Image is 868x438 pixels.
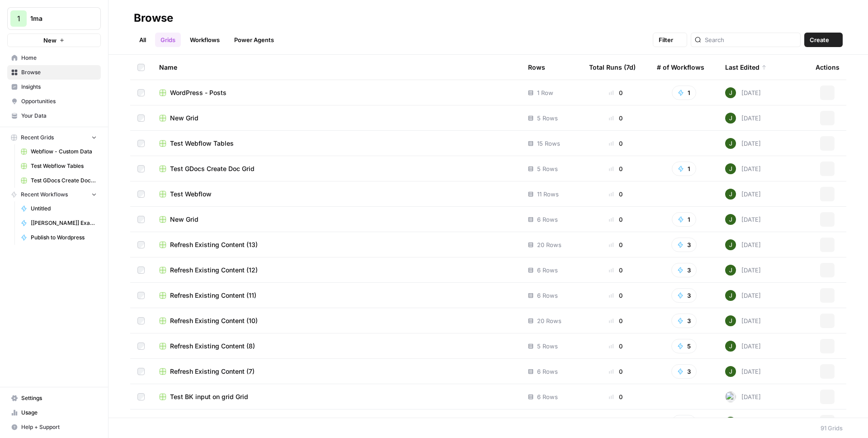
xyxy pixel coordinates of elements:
span: Refresh Existing Content (12) [170,266,258,275]
span: 1 Row [537,88,553,97]
a: New Grid [159,215,514,224]
div: 0 [589,266,642,275]
button: 3 [671,364,697,379]
div: Last Edited [725,55,767,80]
div: 0 [589,392,642,401]
a: Refresh Existing Content (10) [159,316,514,325]
div: 0 [589,367,642,376]
div: Total Runs (7d) [589,55,636,80]
div: 0 [589,316,642,325]
div: 0 [589,342,642,351]
span: 6 Rows [537,367,558,376]
a: Workflows [184,33,225,47]
div: 0 [589,418,642,427]
button: 3 [671,288,697,303]
a: Write Content Briefs [159,418,514,427]
img: 5v0yozua856dyxnw4lpcp45mgmzh [725,290,736,301]
span: New Grid [170,215,198,224]
span: Refresh Existing Content (10) [170,316,258,325]
button: 3 [671,263,697,277]
span: Webflow - Custom Data [31,148,97,156]
div: [DATE] [725,391,761,402]
span: 1ma [30,14,85,23]
div: [DATE] [725,189,761,200]
button: Workspace: 1ma [7,7,101,30]
a: Power Agents [229,33,279,47]
div: [DATE] [725,265,761,276]
img: 5v0yozua856dyxnw4lpcp45mgmzh [725,189,736,200]
span: New Grid [170,114,198,123]
span: Test Webflow Tables [31,162,97,170]
a: Home [7,51,101,65]
div: [DATE] [725,366,761,377]
button: 5 [671,339,697,353]
a: Publish to Wordpress [17,230,101,245]
span: Your Data [21,112,97,120]
a: Webflow - Custom Data [17,144,101,159]
a: Refresh Existing Content (7) [159,367,514,376]
span: 6 Rows [537,392,558,401]
span: Test GDocs Create Doc Grid [170,164,255,173]
img: 5v0yozua856dyxnw4lpcp45mgmzh [725,366,736,377]
button: 3 [671,314,697,328]
span: 5 Rows [537,164,558,173]
a: Refresh Existing Content (12) [159,266,514,275]
button: 1 [672,86,696,100]
button: 1 [672,415,696,429]
span: Refresh Existing Content (8) [170,342,255,351]
span: Refresh Existing Content (13) [170,240,258,249]
img: 5v0yozua856dyxnw4lpcp45mgmzh [725,113,736,124]
span: Untitled [31,205,97,213]
div: 91 Grids [821,424,843,433]
a: Untitled [17,201,101,216]
span: Test BK input on grid Grid [170,392,248,401]
a: Test BK input on grid Grid [159,392,514,401]
a: Usage [7,405,101,420]
button: 1 [672,162,696,176]
button: Filter [653,33,687,47]
span: 20 Rows [537,240,561,249]
img: 5v0yozua856dyxnw4lpcp45mgmzh [725,214,736,225]
a: Your Data [7,109,101,123]
button: Help + Support [7,420,101,434]
img: 5v0yozua856dyxnw4lpcp45mgmzh [725,265,736,276]
a: Test GDocs Create Doc Grid [159,164,514,173]
img: 5v0yozua856dyxnw4lpcp45mgmzh [725,87,736,98]
span: 1 [17,13,20,24]
span: 20 Rows [537,316,561,325]
span: Recent Grids [21,133,54,142]
span: 6 Rows [537,266,558,275]
span: Home [21,54,97,62]
button: Recent Workflows [7,188,101,201]
div: [DATE] [725,87,761,98]
span: [[PERSON_NAME]] Example of a Webflow post with tables [31,219,97,227]
div: 0 [589,291,642,300]
span: Write Content Briefs [170,418,231,427]
span: 6 Rows [537,291,558,300]
div: [DATE] [725,214,761,225]
a: [[PERSON_NAME]] Example of a Webflow post with tables [17,216,101,230]
img: 5v0yozua856dyxnw4lpcp45mgmzh [725,315,736,326]
a: Refresh Existing Content (11) [159,291,514,300]
div: [DATE] [725,113,761,124]
span: Test GDocs Create Doc Grid [31,176,97,185]
button: 1 [672,212,696,227]
span: Create [810,35,829,44]
div: [DATE] [725,341,761,352]
div: 0 [589,114,642,123]
a: Grids [155,33,181,47]
span: Usage [21,409,97,417]
a: Test GDocs Create Doc Grid [17,173,101,188]
span: 11 Rows [537,190,559,199]
img: 5v0yozua856dyxnw4lpcp45mgmzh [725,341,736,352]
span: 5 Rows [537,418,558,427]
button: New [7,33,101,47]
button: Create [804,33,843,47]
a: WordPress - Posts [159,88,514,97]
a: Test Webflow [159,190,514,199]
div: 0 [589,139,642,148]
span: Refresh Existing Content (11) [170,291,256,300]
div: [DATE] [725,417,761,428]
div: [DATE] [725,315,761,326]
span: Test Webflow Tables [170,139,234,148]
